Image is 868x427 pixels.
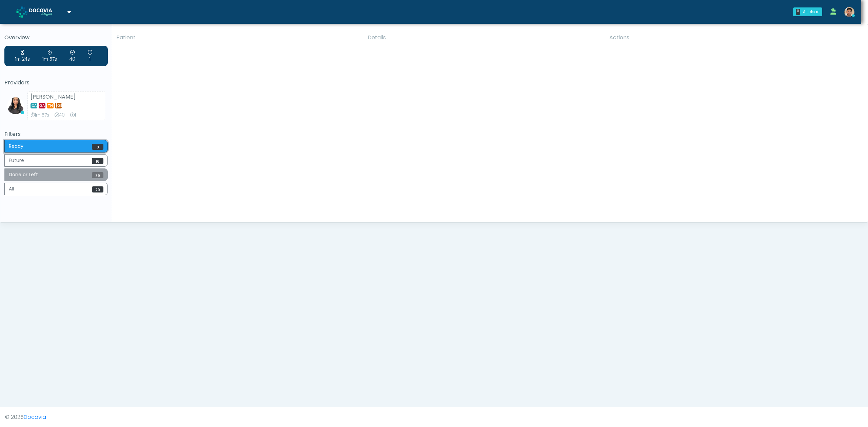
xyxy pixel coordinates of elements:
[4,80,108,86] h5: Providers
[92,158,103,164] span: 16
[31,103,37,108] span: CA
[112,29,363,46] th: Patient
[4,168,108,181] button: Done or Left39
[796,9,800,15] div: 0
[88,49,92,63] div: Extended Exams
[31,93,76,101] strong: [PERSON_NAME]
[15,49,30,63] div: Average Wait Time
[844,7,854,17] img: Kenner Medina
[39,103,45,108] span: GA
[4,140,108,152] button: Ready0
[92,172,103,178] span: 39
[55,103,62,108] span: [GEOGRAPHIC_DATA]
[16,6,27,18] img: Docovia
[803,9,820,15] div: All clear!
[70,49,75,63] div: Exams Completed
[42,49,57,63] div: Average Review Time
[47,103,54,108] span: TN
[4,183,108,195] button: All79
[31,112,49,119] div: Average Review Time
[29,8,63,15] img: Docovia
[5,3,26,23] button: Open LiveChat chat widget
[70,112,76,119] div: Extended Exams
[24,413,46,421] a: Docovia
[605,29,863,46] th: Actions
[4,35,108,41] h5: Overview
[92,144,103,150] span: 0
[55,112,65,119] div: Exams Completed
[4,131,108,137] h5: Filters
[16,1,71,23] a: Docovia
[4,140,108,197] div: Basic example
[92,186,103,192] span: 79
[7,97,24,114] img: Viral Patel
[4,154,108,167] button: Future16
[789,5,826,19] a: 0 All clear!
[363,29,605,46] th: Details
